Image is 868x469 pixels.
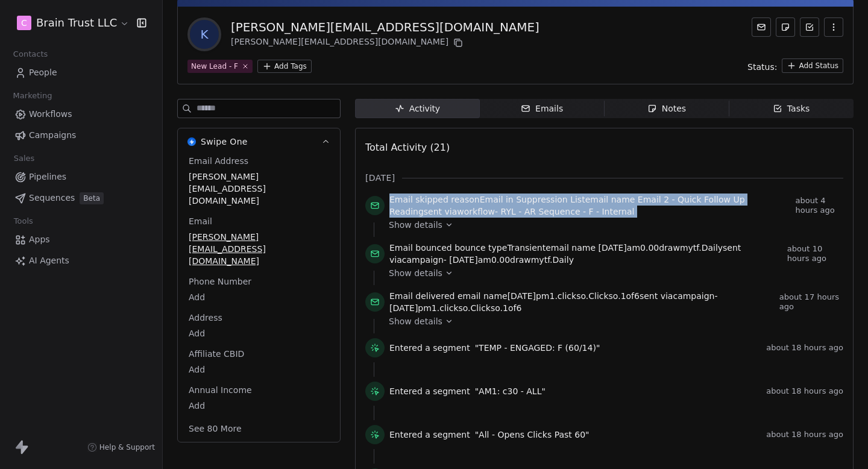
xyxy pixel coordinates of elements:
[10,125,153,145] a: Campaigns
[389,195,745,216] span: Email 2 - Quick Follow Up Reading
[189,171,329,207] span: [PERSON_NAME][EMAIL_ADDRESS][DOMAIN_NAME]
[10,188,153,208] a: SequencesBeta
[87,442,155,452] a: Help & Support
[480,195,585,204] span: Email in Suppression List
[647,102,686,115] div: Notes
[190,20,219,49] span: k
[389,342,470,354] span: Entered a segment
[389,267,442,279] span: Show details
[8,212,38,230] span: Tools
[501,207,635,216] span: RYL - AR Sequence - F - Internal
[189,291,329,303] span: Add
[181,418,249,439] button: See 80 More
[389,385,470,397] span: Entered a segment
[507,243,546,253] span: Transient
[189,400,329,412] span: Add
[365,142,450,153] span: Total Activity (21)
[796,196,843,215] span: about 4 hours ago
[29,129,76,142] span: Campaigns
[389,219,442,231] span: Show details
[8,150,40,168] span: Sales
[29,192,75,204] span: Sequences
[389,429,470,441] span: Entered a segment
[389,290,775,314] span: email name sent via campaign -
[29,171,66,183] span: Pipelines
[231,19,539,36] div: [PERSON_NAME][EMAIL_ADDRESS][DOMAIN_NAME]
[766,386,843,396] span: about 18 hours ago
[747,61,777,73] span: Status:
[10,63,153,83] a: People
[389,315,835,327] a: Show details
[475,342,600,354] span: "TEMP - ENGAGED: F (60/14)"
[389,195,448,204] span: Email skipped
[189,364,329,376] span: Add
[8,87,57,105] span: Marketing
[191,61,238,72] div: New Lead - F
[186,275,254,288] span: Phone Number
[189,231,329,267] span: [PERSON_NAME][EMAIL_ADDRESS][DOMAIN_NAME]
[521,102,563,115] div: Emails
[201,136,248,148] span: Swipe One
[475,385,546,397] span: "AM1: c30 - ALL"
[178,128,340,155] button: Swipe OneSwipe One
[782,58,843,73] button: Add Status
[389,243,452,253] span: Email bounced
[10,167,153,187] a: Pipelines
[14,13,128,33] button: CBrain Trust LLC
[389,219,835,231] a: Show details
[99,442,155,452] span: Help & Support
[475,429,590,441] span: "All - Opens Clicks Past 60"
[389,303,521,313] span: [DATE]pm1.clickso.Clickso.1of6
[787,244,843,263] span: about 10 hours ago
[186,155,251,167] span: Email Address
[389,315,442,327] span: Show details
[189,327,329,339] span: Add
[508,291,640,301] span: [DATE]pm1.clickso.Clickso.1of6
[598,243,723,253] span: [DATE]am0.00drawmytf.Daily
[29,254,69,267] span: AI Agents
[29,233,50,246] span: Apps
[186,348,247,360] span: Affiliate CBID
[766,430,843,439] span: about 18 hours ago
[10,251,153,271] a: AI Agents
[10,104,153,124] a: Workflows
[389,242,782,266] span: bounce type email name sent via campaign -
[773,102,810,115] div: Tasks
[257,60,312,73] button: Add Tags
[766,343,843,353] span: about 18 hours ago
[21,17,27,29] span: C
[8,45,53,63] span: Contacts
[389,291,454,301] span: Email delivered
[449,255,574,265] span: [DATE]am0.00drawmytf.Daily
[389,194,791,218] span: reason email name sent via workflow -
[29,108,72,121] span: Workflows
[29,66,57,79] span: People
[231,36,539,50] div: [PERSON_NAME][EMAIL_ADDRESS][DOMAIN_NAME]
[36,15,117,31] span: Brain Trust LLC
[80,192,104,204] span: Beta
[187,137,196,146] img: Swipe One
[186,215,215,227] span: Email
[186,312,225,324] span: Address
[365,172,395,184] span: [DATE]
[10,230,153,250] a: Apps
[779,292,843,312] span: about 17 hours ago
[178,155,340,442] div: Swipe OneSwipe One
[186,384,254,396] span: Annual Income
[389,267,835,279] a: Show details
